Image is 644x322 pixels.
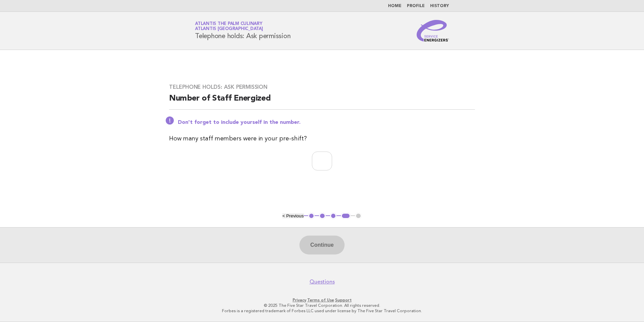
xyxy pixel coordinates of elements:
[116,297,528,303] p: · ·
[388,4,401,8] a: Home
[116,303,528,308] p: © 2025 The Five Star Travel Corporation. All rights reserved.
[330,213,337,219] button: 3
[293,298,306,302] a: Privacy
[417,20,449,42] img: Service Energizers
[335,298,352,302] a: Support
[178,119,475,126] p: Don't forget to include yourself in the number.
[282,213,303,218] button: < Previous
[430,4,449,8] a: History
[195,22,263,31] a: Atlantis The Palm CulinaryAtlantis [GEOGRAPHIC_DATA]
[169,134,475,143] p: How many staff members were in your pre-shift?
[319,213,326,219] button: 2
[310,278,335,285] a: Questions
[308,213,315,219] button: 1
[116,308,528,314] p: Forbes is a registered trademark of Forbes LLC used under license by The Five Star Travel Corpora...
[169,93,475,110] h2: Number of Staff Energized
[307,298,334,302] a: Terms of Use
[169,84,475,90] h3: Telephone holds: Ask permission
[195,22,290,39] h1: Telephone holds: Ask permission
[341,213,351,219] button: 4
[407,4,425,8] a: Profile
[195,27,263,31] span: Atlantis [GEOGRAPHIC_DATA]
